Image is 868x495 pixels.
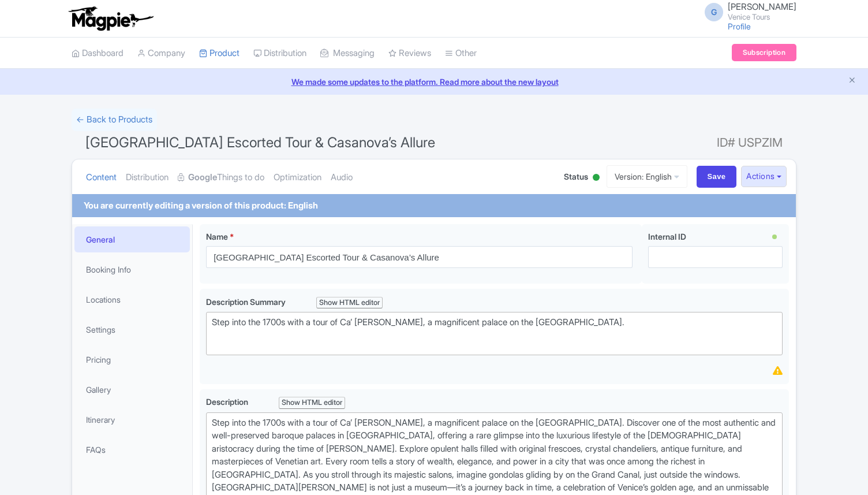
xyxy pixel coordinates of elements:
[316,297,383,309] div: Show HTML editor
[728,13,796,21] small: Venice Tours
[74,437,190,463] a: FAQs
[66,6,155,31] img: logo-ab69f6fb50320c5b225c76a69d11143b.png
[741,166,787,187] button: Actions
[126,159,169,196] a: Distribution
[445,38,477,69] a: Other
[206,232,228,241] span: Name
[74,256,190,282] a: Booking Info
[331,159,353,196] a: Audio
[206,397,250,407] span: Description
[728,21,751,31] a: Profile
[717,131,783,154] span: ID# USPZIM
[607,165,687,188] a: Version: English
[74,226,190,252] a: General
[188,171,217,184] strong: Google
[279,397,345,409] div: Show HTML editor
[7,76,861,88] a: We made some updates to the platform. Read more about the new layout
[72,109,157,131] a: ← Back to Products
[74,407,190,433] a: Itinerary
[86,159,117,196] a: Content
[320,38,375,69] a: Messaging
[253,38,306,69] a: Distribution
[697,166,737,188] input: Save
[564,170,588,183] span: Status
[74,317,190,343] a: Settings
[84,199,318,213] div: You are currently editing a version of this product: English
[137,38,185,69] a: Company
[705,3,723,21] span: G
[590,169,602,187] div: Active
[206,297,287,307] span: Description Summary
[648,232,686,241] span: Internal ID
[698,2,796,21] a: G [PERSON_NAME] Venice Tours
[74,377,190,403] a: Gallery
[199,38,240,69] a: Product
[74,347,190,373] a: Pricing
[728,1,796,12] span: [PERSON_NAME]
[74,286,190,312] a: Locations
[212,316,777,342] div: Step into the 1700s with a tour of Ca’ [PERSON_NAME], a magnificent palace on the [GEOGRAPHIC_DATA].
[732,44,796,61] a: Subscription
[178,159,264,196] a: GoogleThings to do
[85,134,435,151] span: [GEOGRAPHIC_DATA] Escorted Tour & Casanova’s Allure
[848,75,856,88] button: Close announcement
[388,38,431,69] a: Reviews
[72,38,124,69] a: Dashboard
[274,159,321,196] a: Optimization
